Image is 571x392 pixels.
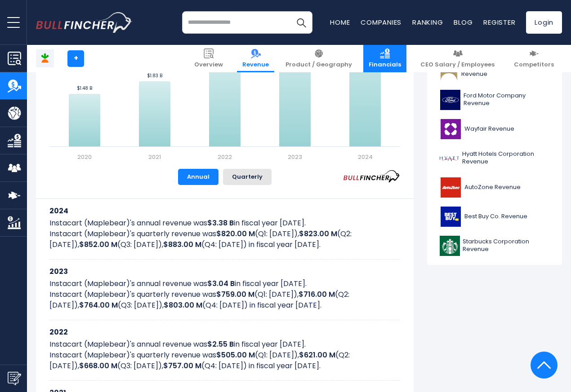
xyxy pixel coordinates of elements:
text: $1.83 B [147,72,162,79]
img: CART logo [36,50,54,67]
text: 2021 [148,153,161,161]
a: CEO Salary / Employees [415,45,500,72]
b: $3.04 B [207,278,235,289]
text: 2022 [218,153,232,161]
span: Revenue [242,61,269,69]
text: $1.48 B [77,85,92,92]
p: Instacart (Maplebear)'s annual revenue was in fiscal year [DATE]. [49,339,400,350]
text: 2023 [288,153,302,161]
a: Ranking [412,18,443,27]
span: Product / Geography [285,61,352,69]
b: $757.00 M [163,361,201,371]
a: Companies [361,18,401,27]
p: Instacart (Maplebear)'s quarterly revenue was (Q1: [DATE]), (Q2: [DATE]), (Q3: [DATE]), (Q4: [DAT... [49,350,400,371]
span: Financials [369,61,401,69]
img: H logo [439,148,459,168]
p: Instacart (Maplebear)'s annual revenue was in fiscal year [DATE]. [49,278,400,289]
a: Competitors [509,45,559,72]
b: $883.00 M [163,239,201,250]
b: $621.00 M [299,350,335,360]
button: Search [290,11,312,34]
a: Ford Motor Company Revenue [434,88,555,112]
a: Financials [363,45,406,72]
button: Annual [178,169,219,185]
a: Starbucks Corporation Revenue [434,233,555,258]
a: Blog [454,18,473,27]
a: + [67,50,84,67]
text: 2020 [77,153,92,161]
b: $668.00 M [79,361,117,371]
span: Overview [194,61,223,69]
img: W logo [439,119,462,139]
b: $505.00 M [216,350,255,360]
b: $852.00 M [79,239,117,250]
a: Home [330,18,350,27]
b: $820.00 M [216,229,255,239]
button: Quarterly [223,169,272,185]
img: BBY logo [439,207,462,227]
img: AZO logo [439,177,462,198]
h3: 2024 [49,205,400,216]
h3: 2023 [49,266,400,277]
a: Register [483,18,515,27]
b: $803.00 M [164,300,202,310]
span: Competitors [514,61,554,69]
img: SBUX logo [439,236,460,256]
img: F logo [439,90,461,110]
a: Wayfair Revenue [434,117,555,141]
b: $823.00 M [299,229,337,239]
p: Instacart (Maplebear)'s quarterly revenue was (Q1: [DATE]), (Q2: [DATE]), (Q3: [DATE]), (Q4: [DAT... [49,229,400,250]
a: Revenue [237,45,274,72]
a: Login [526,11,562,34]
a: Product / Geography [280,45,357,72]
a: Overview [189,45,228,72]
a: Best Buy Co. Revenue [434,204,555,229]
h3: 2022 [49,326,400,338]
p: Instacart (Maplebear)'s quarterly revenue was (Q1: [DATE]), (Q2: [DATE]), (Q3: [DATE]), (Q4: [DAT... [49,289,400,311]
b: $764.00 M [79,300,118,310]
text: 2024 [358,153,373,161]
img: bullfincher logo [36,12,133,33]
p: Instacart (Maplebear)'s annual revenue was in fiscal year [DATE]. [49,218,400,229]
b: $716.00 M [299,289,335,300]
a: AutoZone Revenue [434,175,555,200]
b: $2.55 B [207,339,234,349]
b: $759.00 M [216,289,254,300]
a: Go to homepage [36,12,133,33]
b: $3.38 B [207,218,234,228]
a: Hyatt Hotels Corporation Revenue [434,146,555,171]
span: CEO Salary / Employees [420,61,495,69]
